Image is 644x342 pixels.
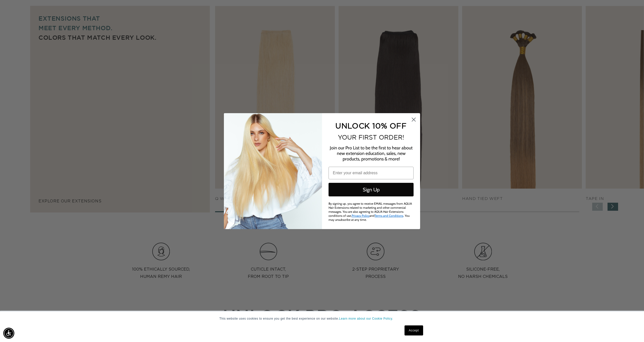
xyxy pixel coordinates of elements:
[338,134,404,141] span: YOUR FIRST ORDER!
[219,316,425,321] p: This website uses cookies to ensure you get the best experience on our website.
[335,121,407,130] span: UNLOCK 10% OFF
[409,115,418,124] button: Close dialog
[329,202,412,222] span: By signing up, you agree to receive EMAIL messages from AQUA Hair Extensions related to marketing...
[339,317,393,320] a: Learn more about our Cookie Policy.
[352,214,370,218] a: Privacy Policy
[329,167,414,179] input: Enter your email address
[375,214,403,218] a: Terms and Conditions
[3,328,14,339] div: Accessibility Menu
[224,113,322,229] img: daab8b0d-f573-4e8c-a4d0-05ad8d765127.png
[329,183,414,196] button: Sign Up
[330,145,413,162] span: Join our Pro List to be the first to hear about new extension education, sales, new products, pro...
[405,325,423,335] a: Accept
